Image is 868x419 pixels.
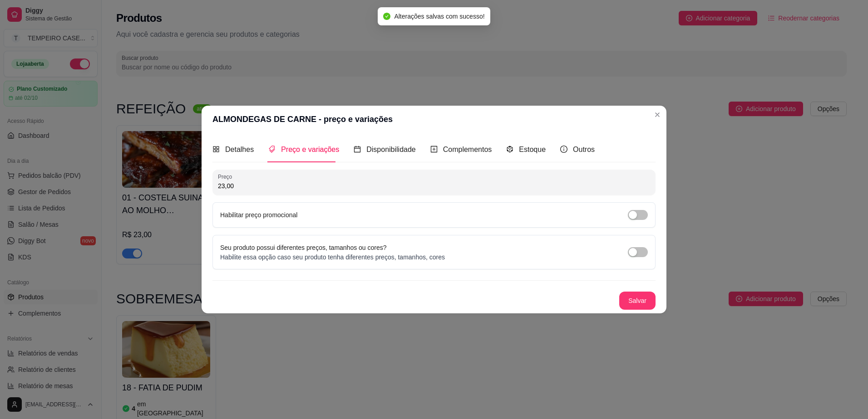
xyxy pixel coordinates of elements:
[220,211,297,219] label: Habilitar preço promocional
[430,146,438,153] span: plus-square
[225,146,254,153] span: Detalhes
[354,146,361,153] span: calendar
[506,146,513,153] span: code-sandbox
[519,146,546,153] span: Estoque
[394,13,484,20] span: Alterações salvas com sucesso!
[220,244,387,251] label: Seu produto possui diferentes preços, tamanhos ou cores?
[218,173,235,180] label: Preço
[650,107,665,122] button: Close
[383,13,390,20] span: check-circle
[443,146,492,153] span: Complementos
[366,146,416,153] span: Disponibilidade
[560,146,567,153] span: info-circle
[268,146,276,153] span: tags
[212,146,220,153] span: appstore
[202,106,666,133] header: ALMONDEGAS DE CARNE - preço e variações
[619,292,656,310] button: Salvar
[281,146,339,153] span: Preço e variações
[220,253,445,262] p: Habilite essa opção caso seu produto tenha diferentes preços, tamanhos, cores
[573,146,595,153] span: Outros
[218,181,650,190] input: Preço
